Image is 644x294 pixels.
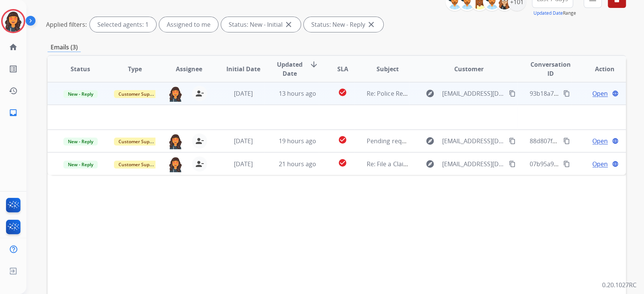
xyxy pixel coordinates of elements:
div: Assigned to me [159,17,218,32]
span: [DATE] [234,160,252,168]
span: Customer Support [114,138,163,145]
mat-icon: explore [426,159,435,168]
span: [DATE] [234,89,252,98]
span: Conversation ID [529,60,571,78]
div: Selected agents: 1 [90,17,156,32]
mat-icon: person_remove [195,159,204,168]
mat-icon: check_circle [338,158,347,167]
mat-icon: person_remove [195,89,204,98]
div: Status: New - Initial [221,17,301,32]
span: Customer Support [114,90,163,98]
th: Action [572,56,626,82]
mat-icon: list_alt [9,64,18,73]
mat-icon: check_circle [338,135,347,144]
span: 88d807fe-8482-45f8-a19b-99b40239f7eb [529,137,642,145]
mat-icon: content_copy [509,138,516,144]
span: [DATE] [234,137,252,145]
span: Status [71,64,90,73]
span: Range [533,10,576,16]
mat-icon: close [284,20,293,29]
mat-icon: check_circle [338,88,347,97]
p: Applied filters: [46,20,87,29]
mat-icon: person_remove [195,136,204,145]
span: [EMAIL_ADDRESS][DOMAIN_NAME] [442,89,505,98]
img: agent-avatar [168,133,183,149]
mat-icon: home [9,43,18,52]
span: New - Reply [63,90,98,98]
mat-icon: content_copy [509,161,516,167]
span: SLA [337,64,348,73]
span: Customer Support [114,161,163,168]
span: Customer [454,64,484,73]
span: [EMAIL_ADDRESS][DOMAIN_NAME] [442,136,505,145]
mat-icon: inbox [9,108,18,117]
img: agent-avatar [168,156,183,172]
mat-icon: explore [426,136,435,145]
span: [EMAIL_ADDRESS][DOMAIN_NAME] [442,159,505,168]
mat-icon: language [612,138,619,144]
span: Assignee [176,64,202,73]
mat-icon: arrow_downward [309,60,318,69]
span: Open [592,159,608,168]
span: New - Reply [63,138,98,145]
mat-icon: content_copy [563,161,570,167]
span: Type [128,64,142,73]
img: agent-avatar [168,86,183,102]
p: Emails (3) [48,43,81,52]
span: Re: File a Claim [367,160,409,168]
span: New - Reply [63,161,98,168]
mat-icon: content_copy [563,90,570,97]
div: Status: New - Reply [304,17,383,32]
span: 19 hours ago [279,137,316,145]
mat-icon: content_copy [509,90,516,97]
img: avatar [3,11,24,32]
mat-icon: close [367,20,376,29]
span: Open [592,136,608,145]
span: Initial Date [226,64,260,73]
span: Open [592,89,608,98]
mat-icon: content_copy [563,138,570,144]
button: Updated Date [533,10,563,16]
span: Subject [377,64,399,73]
span: 21 hours ago [279,160,316,168]
p: 0.20.1027RC [602,280,636,289]
span: Updated Date [277,60,303,78]
span: 13 hours ago [279,89,316,98]
mat-icon: history [9,86,18,95]
mat-icon: explore [426,89,435,98]
span: Re: Police Report [367,89,415,98]
mat-icon: language [612,90,619,97]
mat-icon: language [612,161,619,167]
